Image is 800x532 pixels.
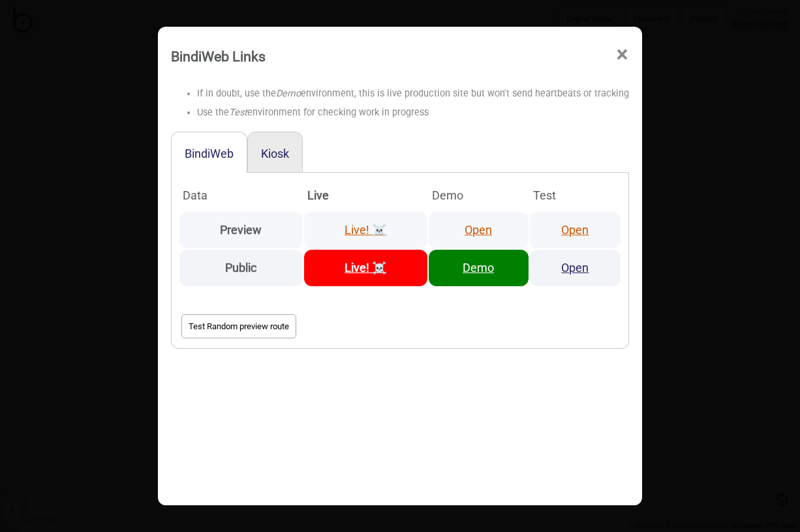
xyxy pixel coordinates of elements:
th: Test [530,181,621,211]
th: Demo [429,181,529,211]
li: If in doubt, use the environment, this is live production site but won't send heartbeats or tracking [197,85,629,104]
a: Open [465,223,492,237]
th: Data [179,181,303,211]
a: Open [561,261,589,274]
strong: Preview [220,223,262,237]
button: BindiWeb [185,147,234,160]
i: Test [229,107,247,118]
a: Live! ☠️ [345,223,386,237]
a: Open [561,223,589,237]
strong: Public [225,261,256,274]
button: Test Random preview route [181,314,296,338]
span: × [615,33,629,76]
div: BindiWeb Links [171,42,266,70]
i: Demo [276,88,301,99]
button: Kiosk [261,147,289,160]
strong: Live [307,188,329,202]
li: Use the environment for checking work in progress [197,104,629,123]
a: Demo [463,261,494,274]
a: Live! ☠️ [345,261,386,274]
